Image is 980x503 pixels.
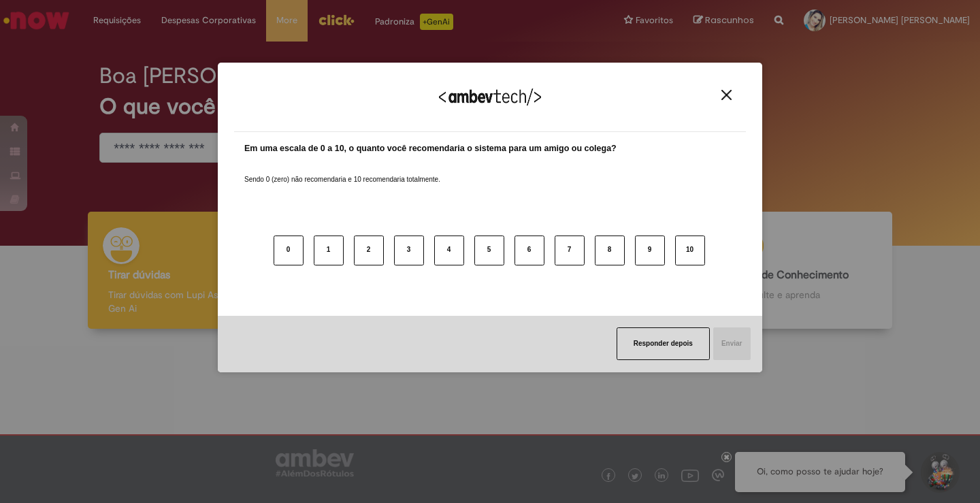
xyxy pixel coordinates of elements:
button: Responder depois [617,327,710,360]
button: 10 [675,236,705,265]
button: 0 [274,236,304,265]
label: Sendo 0 (zero) não recomendaria e 10 recomendaria totalmente. [244,159,440,184]
button: 8 [595,236,625,265]
img: Logo Ambevtech [439,88,541,106]
button: 5 [474,236,504,265]
button: 2 [354,236,384,265]
button: 1 [314,236,344,265]
button: Close [717,89,736,101]
button: 4 [434,236,464,265]
button: 6 [514,236,544,265]
button: 3 [394,236,424,265]
label: Em uma escala de 0 a 10, o quanto você recomendaria o sistema para um amigo ou colega? [244,142,617,155]
button: 9 [635,236,665,265]
button: 7 [555,236,585,265]
img: Close [721,90,732,100]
